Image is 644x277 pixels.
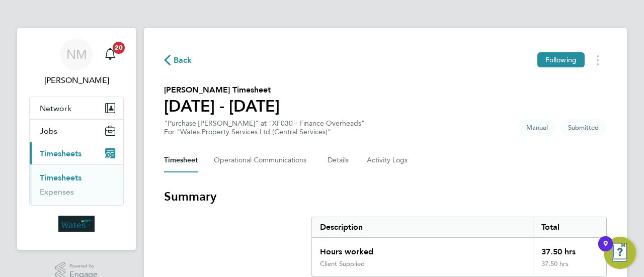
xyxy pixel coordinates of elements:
div: 9 [603,244,608,257]
div: Description [312,217,533,237]
div: Summary [311,217,607,276]
span: This timesheet was manually created. [518,119,556,136]
button: Timesheets [30,142,123,164]
div: 37.50 hrs [533,260,606,276]
span: Powered by [69,262,98,270]
a: Timesheets [40,173,82,182]
span: 20 [113,42,125,54]
button: Timesheets Menu [589,52,607,68]
button: Open Resource Center, 9 new notifications [604,237,636,269]
button: Back [164,54,192,66]
span: Network [40,104,71,113]
button: Jobs [30,120,123,142]
div: Hours worked [312,238,533,260]
span: Nicola Merchant [29,74,124,86]
div: "Purchase [PERSON_NAME]" at "XF030 - Finance Overheads" [164,119,365,136]
button: Operational Communications [214,148,311,172]
button: Network [30,97,123,119]
button: Timesheet [164,148,198,172]
span: Timesheets [40,149,82,158]
span: Back [174,54,192,66]
h1: [DATE] - [DATE] [164,96,280,116]
button: Activity Logs [367,148,409,172]
div: Timesheets [30,164,123,205]
div: For "Wates Property Services Ltd (Central Services)" [164,128,365,136]
span: This timesheet is Submitted. [560,119,607,136]
button: Details [328,148,351,172]
a: 20 [100,38,120,70]
span: Jobs [40,126,57,136]
nav: Main navigation [17,28,136,250]
button: Following [537,52,585,67]
a: Go to home page [29,216,124,232]
span: NM [66,48,87,61]
a: Expenses [40,187,74,197]
div: 37.50 hrs [533,238,606,260]
img: wates-logo-retina.png [58,216,95,232]
h3: Summary [164,189,607,205]
a: NM[PERSON_NAME] [29,38,124,86]
h2: [PERSON_NAME] Timesheet [164,84,280,96]
span: Following [545,55,577,64]
div: Client Supplied [320,260,365,268]
div: Total [533,217,606,237]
